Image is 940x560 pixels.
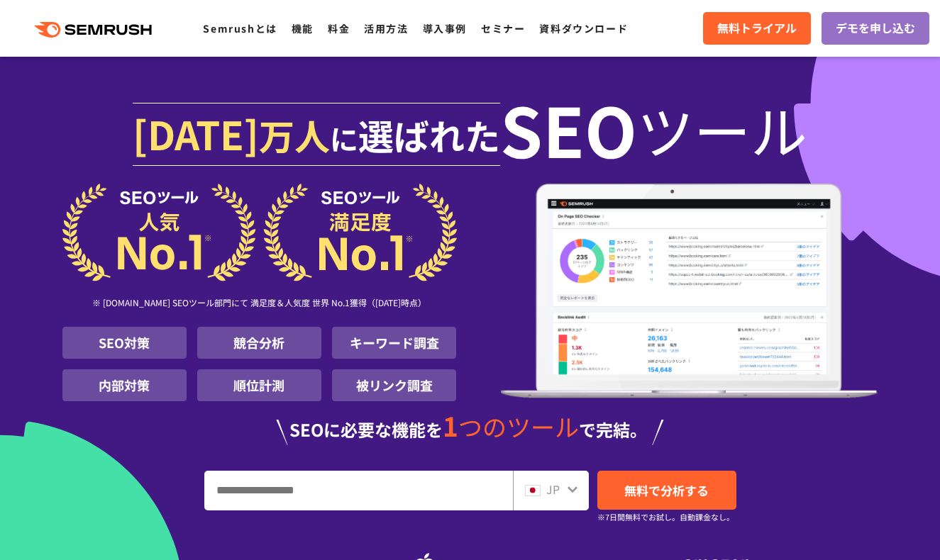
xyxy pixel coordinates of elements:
div: SEOに必要な機能を [62,413,878,445]
a: 資料ダウンロード [539,21,628,35]
a: セミナー [481,21,525,35]
li: 被リンク調査 [332,369,456,401]
a: 導入事例 [423,21,467,35]
a: 無料で分析する [597,471,736,510]
span: 万人 [259,109,330,160]
span: JP [546,481,560,498]
li: 順位計測 [197,369,321,401]
span: で完結。 [579,417,647,442]
span: SEO [500,101,637,157]
span: [DATE] [133,105,259,162]
div: ※ [DOMAIN_NAME] SEOツール部門にて 満足度＆人気度 世界 No.1獲得（[DATE]時点） [62,281,457,327]
a: Semrushとは [203,21,277,35]
span: デモを申し込む [836,19,915,38]
a: デモを申し込む [822,12,929,45]
span: 1 [443,406,458,444]
span: ツール [637,101,807,157]
li: 競合分析 [197,327,321,359]
li: SEO対策 [62,327,187,359]
li: キーワード調査 [332,327,456,359]
a: 無料トライアル [703,12,811,45]
span: 選ばれた [358,109,500,160]
a: 料金 [328,21,350,35]
span: に [330,118,358,159]
span: つのツール [458,409,579,444]
input: URL、キーワードを入力してください [205,471,512,510]
span: 無料トライアル [717,19,797,38]
span: 無料で分析する [624,481,709,499]
small: ※7日間無料でお試し。自動課金なし。 [597,510,734,524]
li: 内部対策 [62,369,187,401]
a: 活用方法 [364,21,408,35]
a: 機能 [292,21,314,35]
